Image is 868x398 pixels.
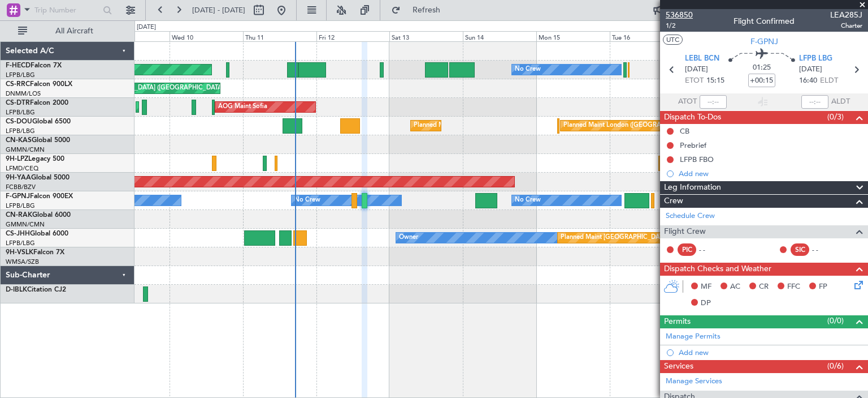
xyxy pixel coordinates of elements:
[664,111,721,124] span: Dispatch To-Dos
[6,164,38,173] a: LFMD/CEQ
[6,212,32,219] span: CN-RAK
[6,239,35,247] a: LFPB/LBG
[515,61,541,78] div: No Crew
[6,220,45,229] a: GMMN/CMN
[831,96,850,108] span: ALDT
[243,31,316,41] div: Thu 11
[6,108,35,117] a: LFPB/LBG
[316,31,390,41] div: Fri 12
[47,80,225,97] div: Planned Maint [GEOGRAPHIC_DATA] ([GEOGRAPHIC_DATA])
[6,286,27,293] span: D-IBLK
[791,243,809,256] div: SIC
[787,281,800,293] span: FFC
[403,6,450,14] span: Refresh
[680,155,714,164] div: LFPB FBO
[6,81,30,88] span: CS-RRC
[6,230,68,237] a: CS-JHHGlobal 6000
[6,174,70,181] a: 9H-YAAGlobal 5000
[799,53,832,65] span: LFPB LBG
[699,245,724,255] div: - -
[6,156,28,162] span: 9H-LPZ
[685,53,719,65] span: LEBL BCN
[6,212,71,219] a: CN-RAKGlobal 6000
[827,360,844,372] span: (0/6)
[664,225,706,238] span: Flight Crew
[6,62,62,69] a: F-HECDFalcon 7X
[830,9,862,21] span: LEA285J
[664,195,683,208] span: Crew
[685,75,704,87] span: ETOT
[6,202,35,210] a: LFPB/LBG
[6,100,68,106] a: CS-DTRFalcon 2000
[664,360,693,373] span: Services
[6,118,71,125] a: CS-DOUGlobal 6500
[819,281,827,293] span: FP
[666,376,722,387] a: Manage Services
[6,193,73,200] a: F-GPNJFalcon 900EX
[463,31,536,41] div: Sun 14
[706,75,724,87] span: 15:15
[759,281,769,293] span: CR
[685,64,708,75] span: [DATE]
[12,22,123,40] button: All Aircraft
[678,243,696,256] div: PIC
[218,99,267,115] div: AOG Maint Sofia
[753,62,771,74] span: 01:25
[294,192,320,209] div: No Crew
[515,192,541,209] div: No Crew
[820,75,838,87] span: ELDT
[561,229,739,246] div: Planned Maint [GEOGRAPHIC_DATA] ([GEOGRAPHIC_DATA])
[6,183,36,191] a: FCBB/BZV
[6,193,30,200] span: F-GPNJ
[6,81,72,88] a: CS-RRCFalcon 900LX
[29,27,119,35] span: All Aircraft
[6,286,66,293] a: D-IBLKCitation CJ2
[6,137,70,144] a: CN-KASGlobal 5000
[170,31,243,41] div: Wed 10
[389,31,463,41] div: Sat 13
[679,348,862,357] div: Add new
[6,145,45,154] a: GMMN/CMN
[6,71,35,79] a: LFPB/LBG
[680,140,706,150] div: Prebrief
[6,258,39,266] a: WMSA/SZB
[6,230,30,237] span: CS-JHH
[664,181,721,194] span: Leg Information
[6,249,64,256] a: 9H-VSLKFalcon 7X
[6,62,31,69] span: F-HECD
[730,281,740,293] span: AC
[666,331,721,343] a: Manage Permits
[414,117,592,134] div: Planned Maint [GEOGRAPHIC_DATA] ([GEOGRAPHIC_DATA])
[6,156,64,162] a: 9H-LPZLegacy 500
[6,100,30,106] span: CS-DTR
[700,95,727,109] input: --:--
[664,315,691,328] span: Permits
[6,174,31,181] span: 9H-YAA
[386,1,454,19] button: Refresh
[830,21,862,31] span: Charter
[678,96,697,108] span: ATOT
[536,31,610,41] div: Mon 15
[734,15,795,27] div: Flight Confirmed
[680,126,689,136] div: CB
[6,118,32,125] span: CS-DOU
[799,64,822,75] span: [DATE]
[701,281,711,293] span: MF
[799,75,817,87] span: 16:40
[6,89,41,98] a: DNMM/LOS
[750,36,778,48] span: F-GPNJ
[137,23,156,32] div: [DATE]
[664,263,771,276] span: Dispatch Checks and Weather
[666,211,715,222] a: Schedule Crew
[679,169,862,178] div: Add new
[563,117,698,134] div: Planned Maint London ([GEOGRAPHIC_DATA])
[812,245,837,255] div: - -
[827,315,844,327] span: (0/0)
[701,298,711,309] span: DP
[6,137,32,144] span: CN-KAS
[827,111,844,123] span: (0/3)
[192,5,245,15] span: [DATE] - [DATE]
[610,31,683,41] div: Tue 16
[666,9,693,21] span: 536850
[399,229,418,246] div: Owner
